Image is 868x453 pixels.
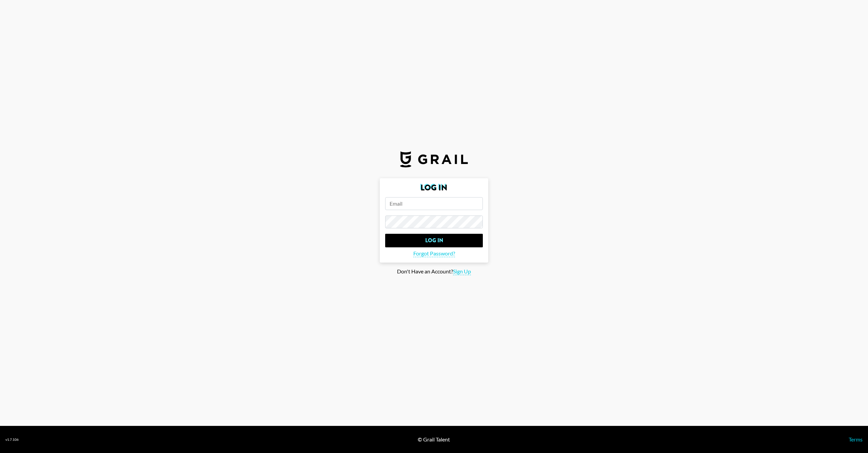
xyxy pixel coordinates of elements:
[5,437,19,442] div: v 1.7.106
[849,436,863,442] a: Terms
[385,184,483,192] h2: Log In
[418,436,450,443] div: © Grail Talent
[5,268,863,275] div: Don't Have an Account?
[400,151,468,167] img: Grail Talent Logo
[413,250,455,257] span: Forgot Password?
[453,268,471,275] span: Sign Up
[385,197,483,210] input: Email
[385,234,483,247] input: Log In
